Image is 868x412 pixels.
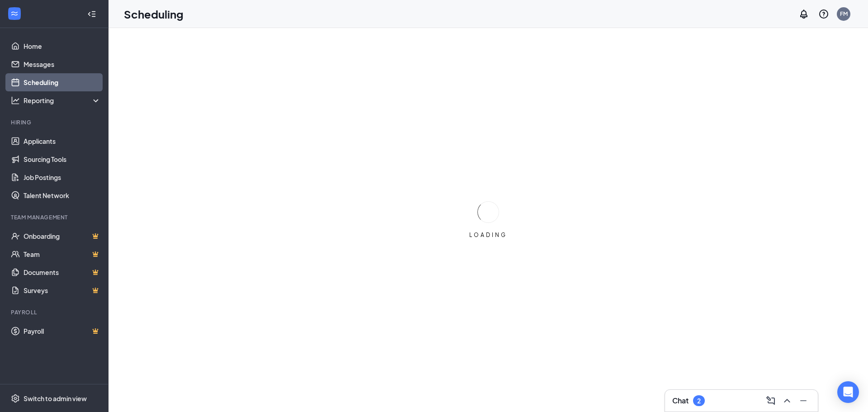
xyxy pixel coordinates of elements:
[798,395,809,406] svg: Minimize
[24,55,101,73] a: Messages
[837,381,859,403] div: Open Intercom Messenger
[87,9,96,19] svg: Collapse
[796,393,811,408] button: Minimize
[24,394,87,403] div: Switch to admin view
[24,186,101,204] a: Talent Network
[672,396,689,406] h3: Chat
[24,263,101,281] a: DocumentsCrown
[24,227,101,245] a: OnboardingCrown
[11,96,20,105] svg: Analysis
[24,150,101,168] a: Sourcing Tools
[10,9,19,18] svg: WorkstreamLogo
[818,9,829,19] svg: QuestionInfo
[765,395,776,406] svg: ComposeMessage
[798,9,809,19] svg: Notifications
[24,281,101,299] a: SurveysCrown
[24,132,101,150] a: Applicants
[24,168,101,186] a: Job Postings
[780,393,794,408] button: ChevronUp
[764,393,778,408] button: ComposeMessage
[11,213,99,221] div: Team Management
[466,231,511,239] div: LOADING
[697,397,701,405] div: 2
[782,395,793,406] svg: ChevronUp
[24,37,101,55] a: Home
[24,73,101,91] a: Scheduling
[24,96,101,105] div: Reporting
[11,394,20,403] svg: Settings
[840,10,848,18] div: FM
[11,308,99,316] div: Payroll
[11,118,99,126] div: Hiring
[24,245,101,263] a: TeamCrown
[24,322,101,340] a: PayrollCrown
[124,6,184,22] h1: Scheduling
